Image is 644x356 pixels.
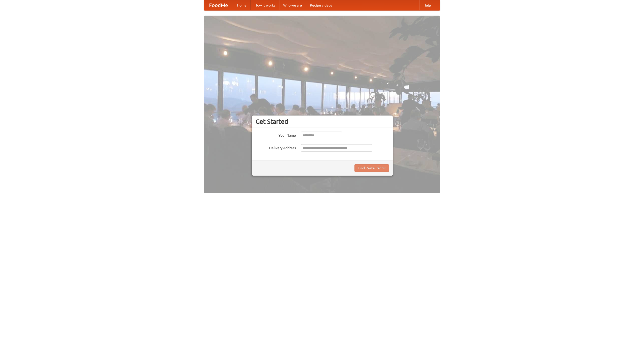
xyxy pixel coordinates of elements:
a: Who we are [279,0,306,10]
h3: Get Started [256,118,389,125]
label: Your Name [256,132,296,138]
button: Find Restaurants! [354,164,389,172]
a: Help [419,0,435,10]
a: Recipe videos [306,0,336,10]
a: How it works [251,0,279,10]
a: FoodMe [204,0,233,10]
label: Delivery Address [256,144,296,150]
a: Home [233,0,251,10]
